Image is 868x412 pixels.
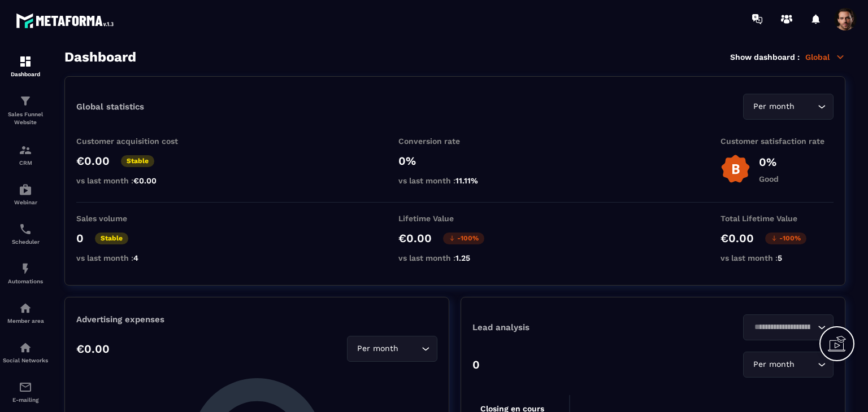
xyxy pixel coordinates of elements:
p: -100% [443,233,484,244]
a: formationformationSales Funnel Website [3,86,48,135]
p: Automations [3,278,48,284]
p: Stable [121,155,154,167]
input: Search for option [797,358,815,371]
p: Lead analysis [472,322,653,332]
p: €0.00 [398,231,432,245]
p: E-mailing [3,397,48,403]
span: 4 [133,253,138,262]
p: Stable [95,233,128,244]
span: 5 [778,253,782,262]
input: Search for option [750,321,815,334]
p: 0% [398,154,511,168]
p: Good [759,174,779,183]
img: formation [19,94,32,108]
p: Show dashboard : [730,52,800,62]
p: 0% [759,155,779,169]
p: Global [805,52,845,62]
a: formationformationCRM [3,135,48,174]
span: 11.11% [455,176,478,185]
p: vs last month : [398,253,511,262]
div: Search for option [347,336,437,362]
img: automations [19,301,32,315]
p: Dashboard [3,71,48,77]
img: formation [19,55,32,68]
span: €0.00 [133,176,157,185]
a: emailemailE-mailing [3,372,48,411]
p: vs last month : [721,253,834,262]
p: Conversion rate [398,137,511,146]
p: Member area [3,318,48,324]
p: CRM [3,160,48,166]
p: Customer satisfaction rate [721,137,834,146]
p: vs last month : [76,253,189,262]
p: €0.00 [76,154,110,168]
span: 1.25 [455,253,470,262]
a: schedulerschedulerScheduler [3,214,48,253]
span: Per month [750,100,797,113]
p: Social Networks [3,357,48,363]
a: social-networksocial-networkSocial Networks [3,332,48,372]
img: scheduler [19,222,32,236]
p: Customer acquisition cost [76,137,189,146]
a: automationsautomationsWebinar [3,174,48,214]
p: 0 [472,358,480,371]
p: Scheduler [3,239,48,245]
div: Search for option [743,314,834,340]
p: €0.00 [721,231,754,245]
p: Global statistics [76,102,144,112]
p: vs last month : [398,176,511,185]
img: automations [19,262,32,275]
a: automationsautomationsMember area [3,293,48,332]
span: Per month [750,358,797,371]
img: email [19,380,32,394]
img: formation [19,143,32,157]
img: b-badge-o.b3b20ee6.svg [721,154,750,184]
a: formationformationDashboard [3,46,48,86]
a: automationsautomationsAutomations [3,253,48,293]
p: €0.00 [76,342,110,356]
p: Total Lifetime Value [721,214,834,223]
p: 0 [76,231,84,245]
p: Webinar [3,199,48,205]
p: -100% [765,233,806,244]
img: automations [19,183,32,196]
p: Sales volume [76,214,189,223]
img: social-network [19,341,32,354]
input: Search for option [797,100,815,113]
p: Lifetime Value [398,214,511,223]
div: Search for option [743,352,834,378]
div: Search for option [743,94,834,120]
p: Advertising expenses [76,314,437,325]
img: logo [16,10,118,31]
p: Sales Funnel Website [3,111,48,126]
h3: Dashboard [64,49,136,65]
span: Per month [354,343,401,355]
input: Search for option [401,343,419,355]
p: vs last month : [76,176,189,185]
